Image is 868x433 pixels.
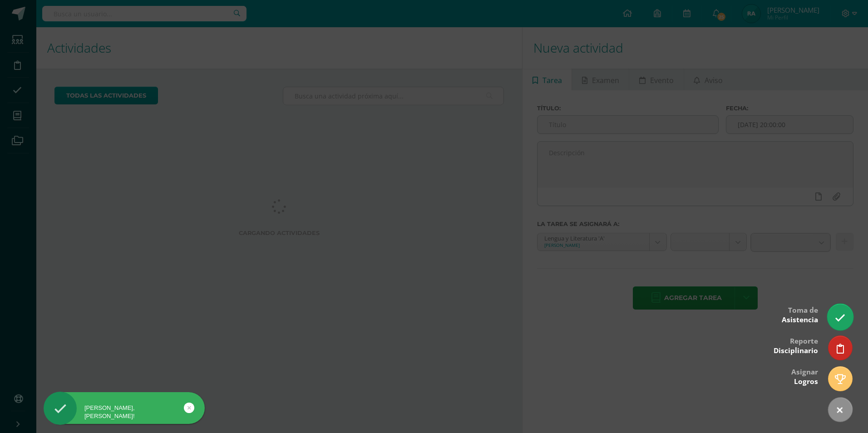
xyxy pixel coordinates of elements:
[782,300,818,329] div: Toma de
[774,346,818,355] span: Disciplinario
[782,315,818,325] span: Asistencia
[44,404,205,420] div: [PERSON_NAME], [PERSON_NAME]!
[774,330,818,360] div: Reporte
[791,361,818,391] div: Asignar
[794,377,818,386] span: Logros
